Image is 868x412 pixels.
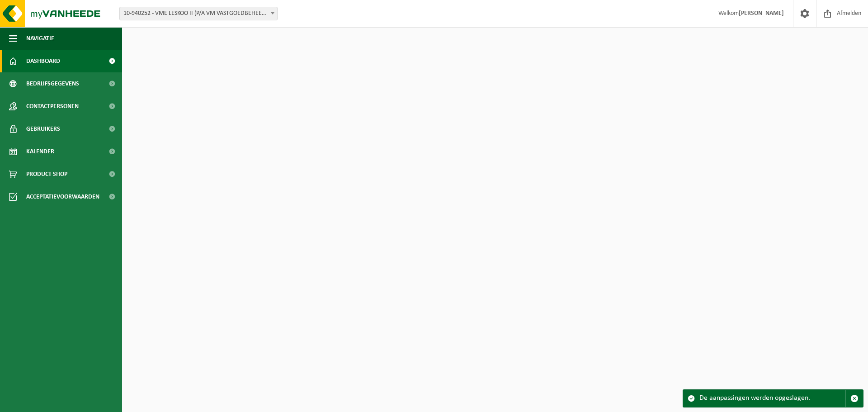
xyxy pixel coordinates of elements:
[26,95,79,118] span: Contactpersonen
[26,163,67,185] span: Product Shop
[699,390,845,407] div: De aanpassingen werden opgeslagen.
[26,72,79,95] span: Bedrijfsgegevens
[26,185,99,208] span: Acceptatievoorwaarden
[26,50,60,72] span: Dashboard
[739,10,784,17] strong: [PERSON_NAME]
[26,118,60,140] span: Gebruikers
[26,140,54,163] span: Kalender
[26,27,54,50] span: Navigatie
[120,7,277,20] span: 10-940252 - VME LESKOO II (P/A VM VASTGOEDBEHEER BV) - OUDENAARDE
